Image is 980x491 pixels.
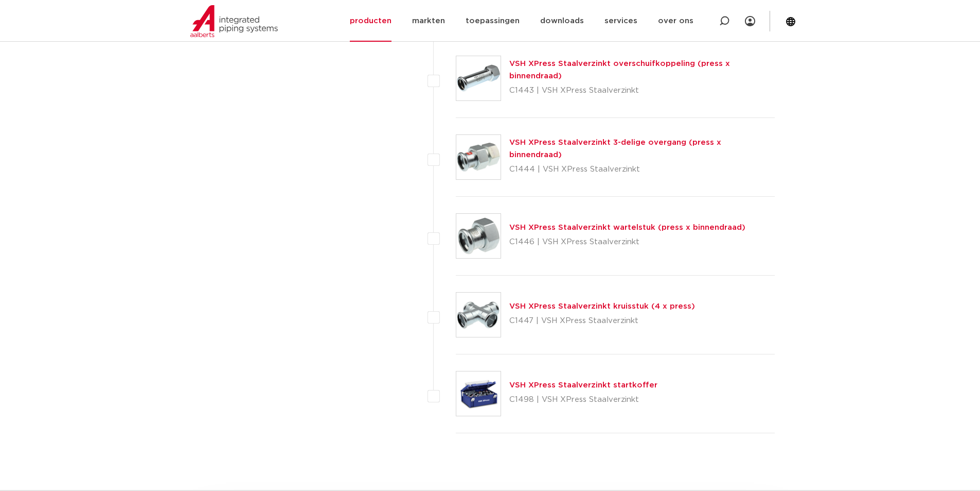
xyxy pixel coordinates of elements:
[456,56,501,100] img: Thumbnail for VSH XPress Staalverzinkt overschuifkoppeling (press x binnendraad)
[456,214,501,258] img: Thumbnail for VSH XPress Staalverzinkt wartelstuk (press x binnendraad)
[509,234,745,250] p: C1446 | VSH XPress Staalverzinkt
[456,371,501,416] img: Thumbnail for VSH XPress Staalverzinkt startkoffer
[509,60,730,80] a: VSH XPress Staalverzinkt overschuifkoppeling (press x binnendraad)
[509,302,695,310] a: VSH XPress Staalverzinkt kruisstuk (4 x press)
[509,392,657,408] p: C1498 | VSH XPress Staalverzinkt
[509,224,745,231] a: VSH XPress Staalverzinkt wartelstuk (press x binnendraad)
[456,293,501,337] img: Thumbnail for VSH XPress Staalverzinkt kruisstuk (4 x press)
[509,381,657,389] a: VSH XPress Staalverzinkt startkoffer
[456,135,501,179] img: Thumbnail for VSH XPress Staalverzinkt 3-delige overgang (press x binnendraad)
[509,161,775,178] p: C1444 | VSH XPress Staalverzinkt
[509,313,695,329] p: C1447 | VSH XPress Staalverzinkt
[509,139,721,159] a: VSH XPress Staalverzinkt 3-delige overgang (press x binnendraad)
[509,82,775,99] p: C1443 | VSH XPress Staalverzinkt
